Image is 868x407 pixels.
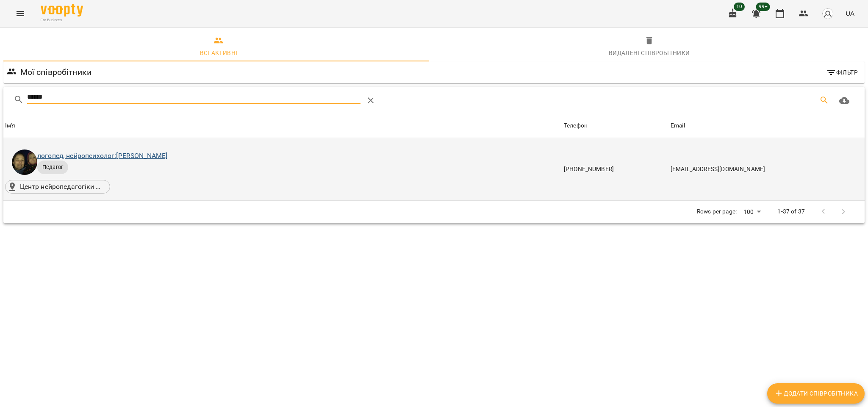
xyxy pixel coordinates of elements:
span: 99+ [756,3,770,11]
button: UA [842,6,858,21]
div: Sort [671,121,685,131]
span: Фільтр [826,67,858,78]
img: Валерія Капітан [12,150,37,175]
a: логопед, нейропсихолог:[PERSON_NAME] [37,152,167,160]
p: Центр нейропедагогіки Brain up м. Святошин(вул. [PERSON_NAME][STREET_ADDRESS] [20,182,105,192]
p: Rows per page: [697,208,737,216]
span: Ім'я [5,121,560,131]
p: 1-37 of 37 [777,208,804,216]
h6: Мої співробітники [20,66,92,79]
div: Видалені cпівробітники [609,48,690,58]
div: Всі активні [200,48,237,58]
div: Ім'я [5,121,16,131]
img: Voopty Logo [41,4,83,17]
button: Фільтр [823,65,861,80]
img: avatar_s.png [822,8,834,19]
input: Пошук [27,90,361,104]
div: Table Toolbar [3,87,865,114]
div: Email [671,121,685,131]
button: Menu [10,3,31,24]
button: Завантажити CSV [834,90,854,111]
span: For Business [41,17,83,23]
div: Sort [5,121,16,131]
span: UA [846,9,854,18]
div: Телефон [564,121,588,131]
td: [EMAIL_ADDRESS][DOMAIN_NAME] [669,138,865,201]
td: [PHONE_NUMBER] [562,138,669,201]
span: Email [671,121,863,131]
div: Центр нейропедагогіки Brain up м. Святошин(вул. Михайла Котельникова, 35, Київ, Україна, 02000) [5,180,110,194]
span: 10 [734,3,745,11]
span: Педагог [37,163,68,171]
button: Пошук [814,90,835,111]
div: Sort [564,121,588,131]
div: 100 [740,206,764,218]
span: Телефон [564,121,667,131]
